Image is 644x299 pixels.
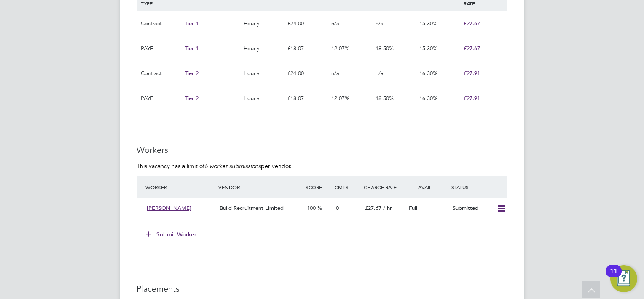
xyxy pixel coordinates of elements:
div: Status [449,179,507,195]
span: £27.67 [464,20,480,27]
p: This vacancy has a limit of per vendor. [137,162,507,170]
span: Full [409,204,417,212]
div: Submitted [449,201,493,215]
span: 100 [307,204,316,212]
span: Tier 2 [185,70,199,77]
div: £24.00 [285,61,329,86]
span: 0 [336,204,339,212]
div: £18.07 [285,36,329,61]
h3: Placements [137,283,507,294]
span: n/a [376,20,384,27]
div: Cmts [333,179,362,195]
div: 11 [610,271,617,282]
span: n/a [331,20,339,27]
span: 18.50% [376,45,394,52]
div: Hourly [241,61,285,86]
span: Build Recruitment Limited [220,204,284,212]
div: Contract [139,11,182,36]
span: £27.91 [464,70,480,77]
span: 12.07% [331,45,349,52]
span: 15.30% [419,45,437,52]
div: £18.07 [285,86,329,111]
div: Hourly [241,86,285,111]
div: PAYE [139,86,182,111]
span: 15.30% [419,20,437,27]
div: PAYE [139,36,182,61]
span: £27.91 [464,95,480,102]
span: Tier 1 [185,45,199,52]
div: Worker [143,179,216,195]
div: Vendor [216,179,303,195]
span: 16.30% [419,70,437,77]
div: Score [303,179,333,195]
div: Avail [405,179,449,195]
div: £24.00 [285,11,329,36]
span: n/a [331,70,339,77]
span: Tier 2 [185,95,199,102]
span: £27.67 [464,45,480,52]
span: 18.50% [376,95,394,102]
div: Charge Rate [362,179,405,195]
h3: Workers [137,144,507,155]
div: Contract [139,61,182,86]
span: 16.30% [419,95,437,102]
em: 6 worker submissions [204,162,261,170]
button: Submit Worker [140,228,203,241]
span: 12.07% [331,95,349,102]
span: £27.67 [365,204,381,212]
span: Tier 1 [185,20,199,27]
button: Open Resource Center, 11 new notifications [610,265,637,292]
div: Hourly [241,11,285,36]
span: n/a [376,70,384,77]
span: / hr [383,204,392,212]
span: [PERSON_NAME] [147,204,191,212]
div: Hourly [241,36,285,61]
